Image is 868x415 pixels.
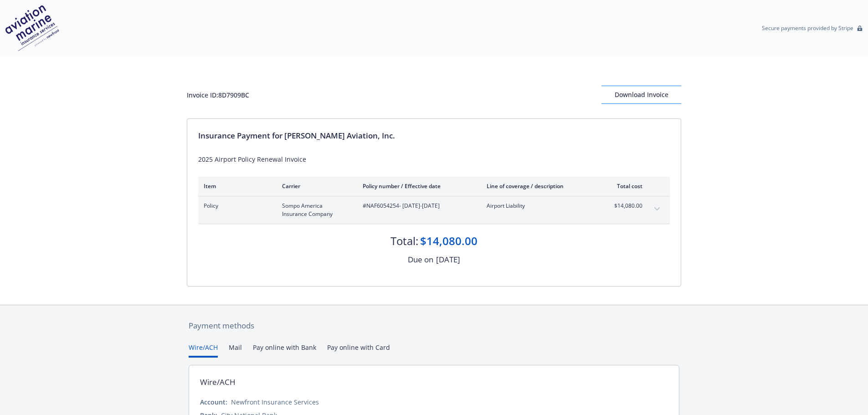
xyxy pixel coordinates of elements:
[363,182,472,190] div: Policy number / Effective date
[608,182,642,190] div: Total cost
[253,343,316,358] button: Pay online with Bank
[762,24,853,32] p: Secure payments provided by Stripe
[198,154,670,164] div: 2025 Airport Policy Renewal Invoice
[200,376,236,388] div: Wire/ACH
[204,182,267,190] div: Item
[229,343,242,358] button: Mail
[487,202,594,210] span: Airport Liability
[198,130,670,142] div: Insurance Payment for [PERSON_NAME] Aviation, Inc.
[420,233,478,249] div: $14,080.00
[487,182,594,190] div: Line of coverage / description
[282,202,348,218] span: Sompo America Insurance Company
[187,90,249,100] div: Invoice ID: 8D7909BC
[327,343,390,358] button: Pay online with Card
[608,202,642,210] span: $14,080.00
[189,320,679,332] div: Payment methods
[436,254,460,266] div: [DATE]
[601,86,681,103] div: Download Invoice
[390,233,418,249] div: Total:
[601,86,681,104] button: Download Invoice
[363,202,472,210] span: #NAF6054254 - [DATE]-[DATE]
[198,196,670,224] div: PolicySompo America Insurance Company#NAF6054254- [DATE]-[DATE]Airport Liability$14,080.00expand ...
[200,397,227,407] div: Account:
[231,397,319,407] div: Newfront Insurance Services
[650,202,664,216] button: expand content
[204,202,267,210] span: Policy
[408,254,433,266] div: Due on
[189,343,218,358] button: Wire/ACH
[282,182,348,190] div: Carrier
